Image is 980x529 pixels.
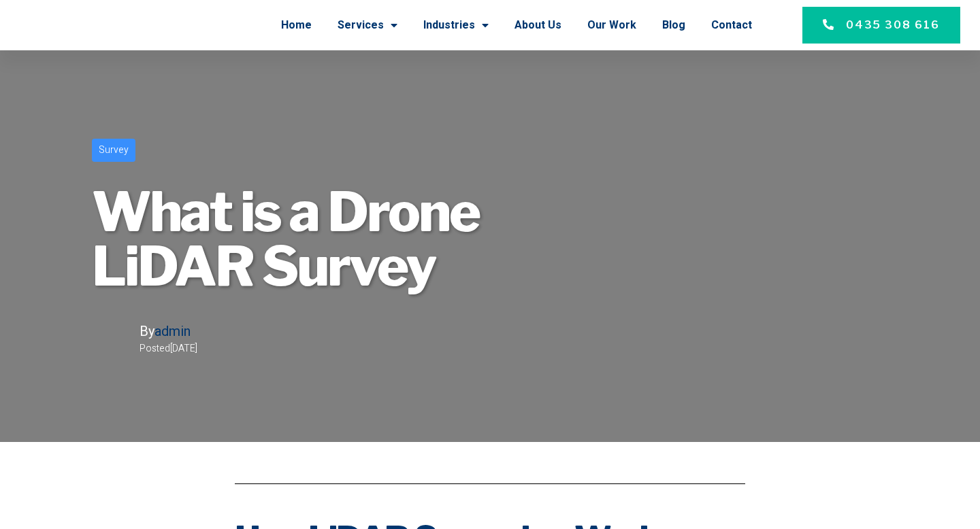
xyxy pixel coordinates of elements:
[154,323,191,339] a: admin
[170,341,197,356] time: [DATE]
[92,185,616,294] h1: What is a Drone LiDAR Survey
[16,10,157,41] img: Final-Logo copy
[587,7,636,43] a: Our Work
[92,323,126,357] img: Dave
[846,17,940,33] span: 0435 308 616
[662,7,685,43] a: Blog
[802,7,960,44] a: 0435 308 616
[140,321,197,341] div: By
[140,341,197,356] div: Posted
[338,7,397,43] a: Services
[92,139,135,162] a: Survey
[281,7,312,43] a: Home
[423,7,489,43] a: Industries
[514,7,561,43] a: About Us
[711,7,752,43] a: Contact
[170,7,752,43] nav: Menu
